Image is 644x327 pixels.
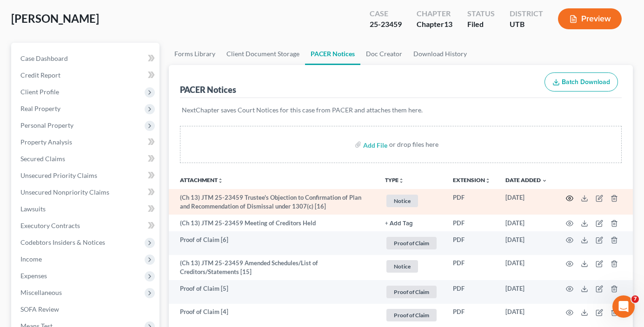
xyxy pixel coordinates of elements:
[498,280,555,304] td: [DATE]
[386,260,418,273] span: Notice
[386,237,437,249] span: Proof of Claim
[385,307,438,323] a: Proof of Claim
[13,301,159,318] a: SOFA Review
[20,155,65,163] span: Secured Claims
[389,140,438,149] div: or drop files here
[498,189,555,215] td: [DATE]
[13,50,159,67] a: Case Dashboard
[544,72,618,92] button: Batch Download
[386,309,437,321] span: Proof of Claim
[385,221,413,227] button: + Add Tag
[20,222,80,229] span: Executory Contracts
[13,167,159,184] a: Unsecured Priority Claims
[498,215,555,231] td: [DATE]
[445,280,498,304] td: PDF
[20,205,46,213] span: Lawsuits
[169,43,221,65] a: Forms Library
[558,8,622,29] button: Preview
[20,305,59,313] span: SOFA Review
[20,138,72,146] span: Property Analysis
[631,295,639,303] span: 7
[221,43,305,65] a: Client Document Storage
[453,177,491,183] a: Extensionunfold_more
[505,177,547,183] a: Date Added expand_more
[169,189,378,215] td: (Ch 13) JTM 25-23459 Trustee's Objection to Confirmation of Plan and Recommendation of Dismissal ...
[182,105,620,115] p: NextChapter saves Court Notices for this case from PACER and attaches them here.
[13,184,159,201] a: Unsecured Nonpriority Claims
[169,255,378,281] td: (Ch 13) JTM 25-23459 Amended Schedules/List of Creditors/Statements [15]
[445,215,498,231] td: PDF
[408,43,472,65] a: Download History
[385,177,404,183] button: TYPEunfold_more
[20,71,60,79] span: Credit Report
[13,217,159,234] a: Executory Contracts
[13,134,159,150] a: Property Analysis
[20,272,47,280] span: Expenses
[20,171,97,179] span: Unsecured Priority Claims
[20,88,59,96] span: Client Profile
[398,178,404,183] i: unfold_more
[467,19,495,30] div: Filed
[417,8,452,19] div: Chapter
[370,8,402,19] div: Case
[485,178,491,183] i: unfold_more
[445,189,498,215] td: PDF
[385,235,438,251] a: Proof of Claim
[13,201,159,217] a: Lawsuits
[13,67,159,84] a: Credit Report
[169,215,378,231] td: (Ch 13) JTM 25-23459 Meeting of Creditors Held
[510,8,543,19] div: District
[11,12,99,25] span: [PERSON_NAME]
[444,20,452,28] span: 13
[13,150,159,167] a: Secured Claims
[385,193,438,209] a: Notice
[180,84,236,95] div: PACER Notices
[445,231,498,255] td: PDF
[386,286,437,298] span: Proof of Claim
[385,284,438,300] a: Proof of Claim
[20,54,68,62] span: Case Dashboard
[562,78,610,86] span: Batch Download
[218,178,223,183] i: unfold_more
[20,121,73,129] span: Personal Property
[20,105,60,112] span: Real Property
[612,295,635,318] iframe: Intercom live chat
[510,19,543,30] div: UTB
[169,280,378,304] td: Proof of Claim [5]
[20,188,109,196] span: Unsecured Nonpriority Claims
[20,288,62,296] span: Miscellaneous
[445,255,498,281] td: PDF
[498,255,555,281] td: [DATE]
[180,177,223,183] a: Attachmentunfold_more
[385,219,438,228] a: + Add Tag
[542,178,547,183] i: expand_more
[498,231,555,255] td: [DATE]
[169,231,378,255] td: Proof of Claim [6]
[305,43,360,65] a: PACER Notices
[370,19,402,30] div: 25-23459
[417,19,452,30] div: Chapter
[360,43,408,65] a: Doc Creator
[20,255,42,263] span: Income
[467,8,495,19] div: Status
[386,195,418,207] span: Notice
[385,259,438,274] a: Notice
[20,238,105,246] span: Codebtors Insiders & Notices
